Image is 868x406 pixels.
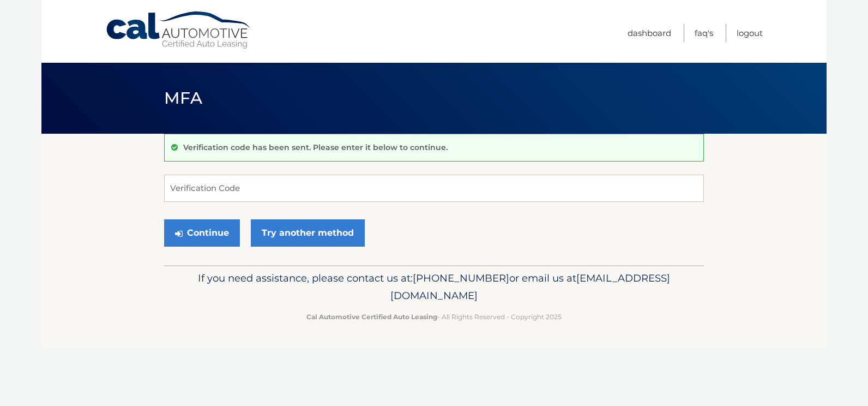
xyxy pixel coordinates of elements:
[171,270,697,304] p: If you need assistance, please contact us at: or email us at
[737,24,763,42] a: Logout
[628,24,671,42] a: Dashboard
[171,311,697,323] p: - All Rights Reserved - Copyright 2025
[183,142,448,152] p: Verification code has been sent. Please enter it below to continue.
[413,272,509,284] span: [PHONE_NUMBER]
[695,24,713,42] a: FAQ's
[164,219,240,247] button: Continue
[164,175,704,202] input: Verification Code
[251,219,365,247] a: Try another method
[164,88,202,108] span: MFA
[105,11,252,50] a: Cal Automotive
[306,313,437,321] strong: Cal Automotive Certified Auto Leasing
[390,272,670,302] span: [EMAIL_ADDRESS][DOMAIN_NAME]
